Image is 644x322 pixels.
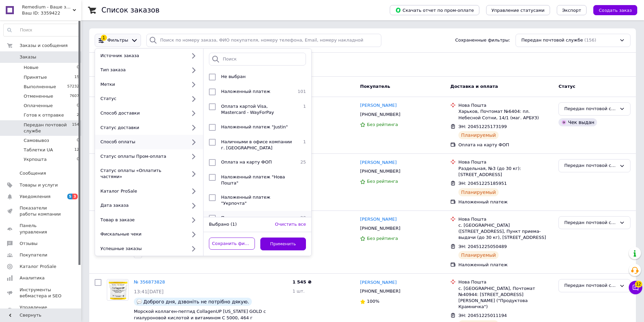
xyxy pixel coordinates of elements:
div: Наложенный платеж [458,199,553,205]
button: Экспорт [557,5,587,15]
span: Принятые [24,74,47,80]
div: Статус оплаты Пром-оплата [98,153,187,159]
span: 1 545 ₴ [292,279,311,284]
span: 12 [74,147,79,153]
div: Планируемый [458,188,499,196]
div: Источник заказа [98,53,187,59]
a: Создать заказ [587,7,637,13]
img: Фото товару [108,279,127,300]
span: 1 [297,103,306,110]
button: Скачать отчет по пром-оплате [390,5,479,15]
span: Передан почтовой службе [24,122,72,134]
span: 1 [297,139,306,145]
span: Создать заказ [599,8,632,13]
span: 3 [72,194,78,199]
span: Заказы и сообщения [20,43,68,49]
div: [PHONE_NUMBER] [359,167,402,176]
input: Поиск [4,24,79,36]
button: Сохранить фильтр [209,238,255,250]
a: [PERSON_NAME] [360,159,397,166]
span: Показатели работы компании [20,205,63,217]
span: Управление статусами [492,8,545,13]
div: Дата заказа [98,202,187,208]
a: [PERSON_NAME] [360,216,397,223]
span: Каталог ProSale [20,264,56,270]
a: Морской коллаген-пептид CollagenUP [US_STATE] GOLD с гиалуроновой кислотой и витамином C 5000, 464 г [134,309,266,320]
div: Каталог ProSale [98,188,187,194]
div: Передан почтовой службе [564,105,617,113]
span: Наложенный платеж "Justin" [221,124,288,129]
span: Уведомления [20,194,50,200]
span: ЭН: 20451225173199 [458,124,507,129]
span: Оплаченные [24,103,53,109]
span: Отмененные [24,93,53,99]
span: Наличными в офисе компании г. [GEOGRAPHIC_DATA] [221,139,292,150]
input: Поиск по номеру заказа, ФИО покупателя, номеру телефона, Email, номеру накладной [146,34,382,47]
div: Передан почтовой службе [564,162,617,169]
div: Передан почтовой службе [564,282,617,289]
div: Метки [98,81,187,88]
span: 7607 [70,93,79,99]
span: 101 [297,89,306,95]
span: Сохранить фильтр [212,241,252,247]
span: Выполненные [24,84,56,90]
div: Планируемый [458,131,499,139]
span: 0 [77,103,79,109]
div: Статус доставки [98,125,187,131]
div: Нова Пошта [458,159,553,165]
button: Создать заказ [593,5,637,15]
div: Раздельная, №3 (до 30 кг): [STREET_ADDRESS] [458,166,553,178]
div: Нова Пошта [458,216,553,222]
div: Наложенный платеж [458,262,553,268]
div: с. [GEOGRAPHIC_DATA], Почтомат №40944: [STREET_ADDRESS][PERSON_NAME] ("Продуктова Крамничка") [458,286,553,310]
h1: Список заказов [101,6,160,14]
button: Управление статусами [486,5,550,15]
a: [PERSON_NAME] [360,102,397,109]
div: Нова Пошта [458,102,553,108]
div: [PHONE_NUMBER] [359,287,402,296]
span: ЭН: 20451225011194 [458,313,507,318]
span: Доставка и оплата [450,84,498,89]
span: Скачать отчет по пром-оплате [395,7,474,13]
span: Передан почтовой службе [521,37,583,44]
button: Применить [260,238,306,251]
div: Харьков, Почтомат №6404: пл. Небесной Сотни, 14/1 (маг. АРБУЗ) [458,108,553,121]
span: Панель управления [20,223,63,235]
a: Фото товару [107,279,128,301]
span: ЭН: 20451225050489 [458,244,507,249]
span: 0 [77,138,79,144]
span: (156) [585,38,596,43]
div: [PHONE_NUMBER] [359,224,402,233]
span: Очистить все [275,222,306,227]
a: [PERSON_NAME] [360,279,397,286]
span: Не выбран [221,74,246,79]
span: Сохраненные фильтры: [455,37,510,44]
span: Новые [24,65,39,71]
span: Самовывоз [24,138,49,144]
span: Укрпошта [24,156,47,163]
div: Передан почтовой службе [564,219,617,226]
div: [PHONE_NUMBER] [359,110,402,119]
div: 1 [101,35,107,41]
span: 25 [297,159,306,166]
span: 100% [367,299,379,304]
span: Покупатели [20,252,47,258]
span: Статус [558,84,575,89]
div: Выбрано (1) [206,221,272,228]
span: Сообщения [20,170,46,176]
span: Таблетки UA [24,147,53,153]
span: 0 [77,156,79,163]
img: :speech_balloon: [137,299,142,304]
span: Пром-оплата [221,215,251,220]
div: с. [GEOGRAPHIC_DATA] ([STREET_ADDRESS], Пункт приема-выдачи (до 30 кг), [STREET_ADDRESS] [458,222,553,241]
div: Тип заказа [98,67,187,73]
span: Заказы [20,54,36,60]
span: Доброго дня, дзвоніть не потрібно дякую. [143,299,249,304]
div: Статус оплаты «Оплатить частями» [98,168,187,180]
div: Ваш ID: 3359422 [22,10,81,16]
input: Поиск [209,53,306,66]
span: Экспорт [562,8,581,13]
div: Чек выдан [558,118,597,126]
div: Товар в заказе [98,217,187,223]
